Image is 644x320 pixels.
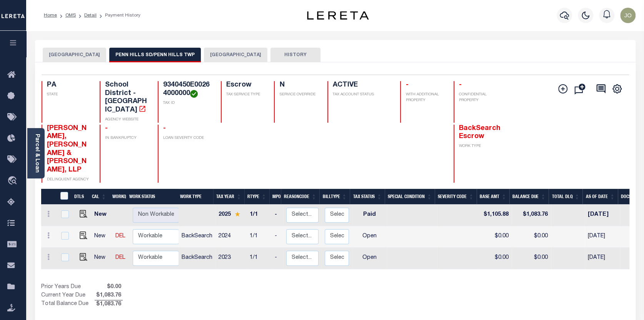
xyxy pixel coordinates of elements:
button: [GEOGRAPHIC_DATA] [43,48,106,62]
td: BackSearch [179,248,215,269]
th: Base Amt: activate to sort column ascending [477,189,509,205]
p: TAX ACCOUNT STATUS [333,92,391,98]
h4: N [279,81,318,90]
td: Open [352,248,387,269]
a: DEL [115,255,125,260]
a: Parcel & Loan [34,134,40,173]
span: BackSearch Escrow [459,125,501,140]
p: STATE [47,92,90,98]
td: Paid [352,205,387,226]
td: 1/1 [247,248,272,269]
td: 1/1 [247,205,272,226]
td: - [272,248,283,269]
td: [DATE] [585,226,620,248]
th: As of Date: activate to sort column ascending [582,189,618,205]
td: - [272,205,283,226]
i: travel_explore [7,176,20,186]
td: Open [352,226,387,248]
span: $1,083.76 [95,300,123,309]
span: $0.00 [95,283,123,292]
th: Severity Code: activate to sort column ascending [435,189,477,205]
h4: Escrow [226,81,265,90]
td: [DATE] [585,248,620,269]
p: AGENCY WEBSITE [105,117,148,123]
td: 1/1 [247,226,272,248]
a: OMS [65,13,76,18]
p: LOAN SEVERITY CODE [163,135,212,141]
th: RType: activate to sort column ascending [244,189,269,205]
span: - [105,125,108,132]
p: WITH ADDITIONAL PROPERTY [405,92,444,103]
span: - [459,82,462,88]
td: 2024 [215,226,247,248]
h4: School District - [GEOGRAPHIC_DATA] [105,81,148,114]
span: [PERSON_NAME], [PERSON_NAME] & [PERSON_NAME], LLP [47,125,87,173]
th: WorkQ [109,189,126,205]
td: $0.00 [479,248,512,269]
h4: 9340450E00264000000 [163,81,212,98]
button: PENN HILLS SD/PENN HILLS TWP [109,48,201,62]
td: $0.00 [479,226,512,248]
td: $1,105.88 [479,205,512,226]
p: DELINQUENT AGENCY [47,177,90,183]
td: $0.00 [512,226,551,248]
th: &nbsp;&nbsp;&nbsp;&nbsp;&nbsp;&nbsp;&nbsp;&nbsp;&nbsp;&nbsp; [41,189,56,205]
th: Docs [618,189,631,205]
th: Tax Status: activate to sort column ascending [350,189,385,205]
td: $1,083.76 [512,205,551,226]
td: New [91,248,112,269]
td: 2023 [215,248,247,269]
th: Work Status [126,189,179,205]
th: CAL: activate to sort column ascending [89,189,109,205]
th: BillType: activate to sort column ascending [319,189,350,205]
th: DTLS [71,189,89,205]
p: TAX SERVICE TYPE [226,92,265,98]
p: CONFIDENTIAL PROPERTY [459,92,502,103]
a: Detail [84,13,97,18]
a: DEL [115,233,125,239]
th: &nbsp; [56,189,72,205]
td: Total Balance Due [41,300,95,308]
img: logo-dark.svg [307,11,369,20]
th: MPO [269,189,281,205]
span: - [163,125,166,132]
td: - [272,226,283,248]
td: New [91,205,112,226]
td: 2025 [215,205,247,226]
button: HISTORY [270,48,320,62]
span: - [405,82,408,88]
th: Special Condition: activate to sort column ascending [385,189,435,205]
th: Work Type [177,189,213,205]
th: Tax Year: activate to sort column ascending [213,189,244,205]
th: ReasonCode: activate to sort column ascending [281,189,319,205]
p: SERVICE OVERRIDE [279,92,318,98]
p: IN BANKRUPTCY [105,135,148,141]
td: [DATE] [585,205,620,226]
span: $1,083.76 [95,292,123,300]
th: Balance Due: activate to sort column ascending [509,189,549,205]
p: WORK TYPE [459,143,502,149]
td: $0.00 [512,248,551,269]
td: Current Year Due [41,292,95,300]
td: Prior Years Due [41,283,95,292]
button: [GEOGRAPHIC_DATA] [204,48,267,62]
img: Star.svg [235,212,240,217]
td: New [91,226,112,248]
li: Payment History [97,12,140,19]
th: Total DLQ: activate to sort column ascending [549,189,582,205]
img: svg+xml;base64,PHN2ZyB4bWxucz0iaHR0cDovL3d3dy53My5vcmcvMjAwMC9zdmciIHBvaW50ZXItZXZlbnRzPSJub25lIi... [620,8,636,23]
p: TAX ID [163,100,212,106]
h4: PA [47,81,90,90]
a: Home [44,13,57,18]
td: BackSearch [179,226,215,248]
h4: ACTIVE [333,81,391,90]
